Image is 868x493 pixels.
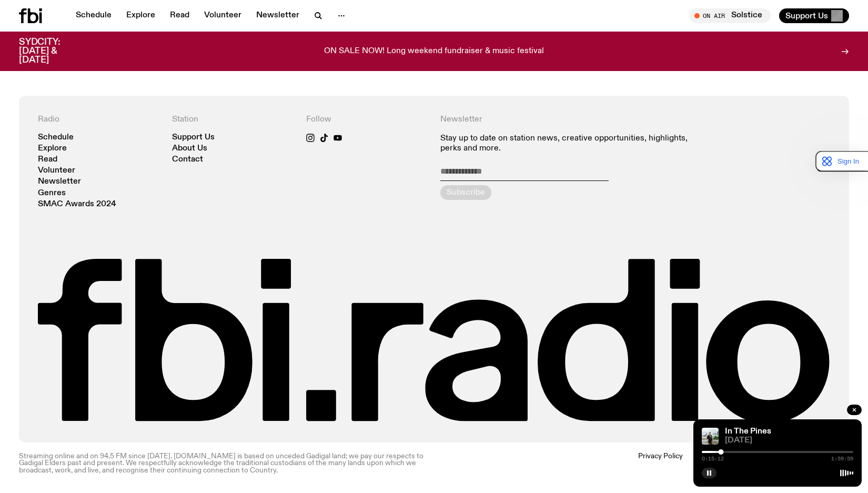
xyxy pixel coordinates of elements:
[19,38,86,65] h3: SYDCITY: [DATE] & [DATE]
[69,8,118,23] a: Schedule
[38,145,67,153] a: Explore
[250,8,306,23] a: Newsletter
[172,145,207,153] a: About Us
[38,189,66,197] a: Genres
[38,178,81,186] a: Newsletter
[198,8,248,23] a: Volunteer
[172,115,294,125] h4: Station
[19,453,428,474] p: Streaming online and on 94.5 FM since [DATE]. [DOMAIN_NAME] is based on unceded Gadigal land; we ...
[38,134,74,142] a: Schedule
[831,456,853,461] span: 1:59:59
[725,427,771,436] a: In The Pines
[638,453,683,474] a: Privacy Policy
[164,8,196,23] a: Read
[172,156,203,164] a: Contact
[440,115,696,125] h4: Newsletter
[702,456,724,461] span: 0:15:12
[38,167,75,175] a: Volunteer
[38,115,159,125] h4: Radio
[725,437,853,445] span: [DATE]
[324,47,544,56] p: ON SALE NOW! Long weekend fundraiser & music festival
[172,134,215,142] a: Support Us
[440,185,491,200] button: Subscribe
[38,156,57,164] a: Read
[689,8,771,23] button: On AirSolstice
[785,11,828,21] span: Support Us
[120,8,162,23] a: Explore
[779,8,849,23] button: Support Us
[440,134,696,154] p: Stay up to date on station news, creative opportunities, highlights, perks and more.
[38,200,116,208] a: SMAC Awards 2024
[306,115,428,125] h4: Follow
